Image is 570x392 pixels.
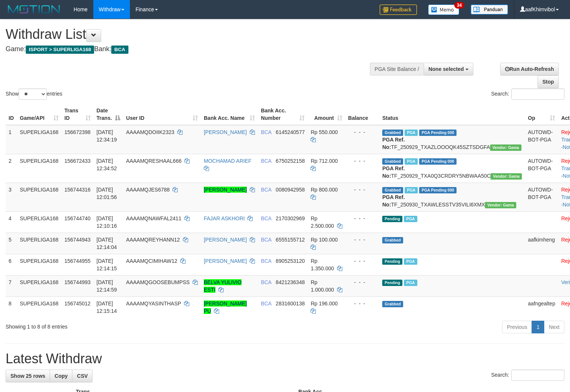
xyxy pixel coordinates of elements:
span: Copy 8905253120 to clipboard [276,258,305,264]
span: Vendor URL: https://trx31.1velocity.biz [485,202,516,208]
td: 5 [6,233,17,254]
span: AAAAMQDOIIK2323 [126,129,174,135]
label: Search: [491,88,564,100]
div: PGA Site Balance / [370,63,424,75]
span: Marked by aafsoumeymey [404,216,417,222]
div: - - - [348,157,377,165]
div: - - - [348,186,377,193]
th: Balance [345,104,380,125]
span: Marked by aafsoycanthlai [405,130,418,136]
span: Grabbed [382,158,403,165]
th: Bank Acc. Number: activate to sort column ascending [258,104,308,125]
span: Rp 550.000 [311,129,337,135]
h4: Game: Bank: [6,46,373,53]
a: Copy [50,370,72,382]
a: [PERSON_NAME] [204,258,247,264]
td: SUPERLIGA168 [17,275,62,296]
span: [DATE] 12:15:14 [97,301,117,314]
td: 6 [6,254,17,275]
td: AUTOWD-BOT-PGA [525,183,558,211]
span: Vendor URL: https://trx31.1velocity.biz [490,144,521,151]
span: Grabbed [382,130,403,136]
span: Copy 8421236348 to clipboard [276,279,305,285]
span: BCA [261,129,271,135]
span: Pending [382,258,402,265]
td: SUPERLIGA168 [17,125,62,154]
span: [DATE] 12:10:16 [97,215,117,229]
td: SUPERLIGA168 [17,296,62,318]
span: 156744740 [65,215,91,221]
span: Copy 6145240577 to clipboard [276,129,305,135]
a: Stop [538,75,559,88]
span: Rp 712.000 [311,158,337,164]
span: Show 25 rows [10,373,45,379]
div: - - - [348,300,377,307]
span: Copy [54,373,68,379]
span: Marked by aafsoycanthlai [405,187,418,193]
a: MOCHAMAD ARIEF [204,158,252,164]
span: 156672398 [65,129,91,135]
div: - - - [348,279,377,286]
td: 8 [6,296,17,318]
span: BCA [111,46,128,54]
span: Vendor URL: https://trx31.1velocity.biz [490,173,522,180]
th: ID [6,104,17,125]
th: Op: activate to sort column ascending [525,104,558,125]
th: Trans ID: activate to sort column ascending [62,104,94,125]
span: AAAAMQCIMIHAW12 [126,258,177,264]
img: Button%20Memo.svg [428,4,460,15]
span: PGA Pending [419,130,457,136]
span: Copy 2831600138 to clipboard [276,301,305,307]
h1: Withdraw List [6,27,373,42]
td: aafkimheng [525,233,558,254]
span: BCA [261,187,271,193]
input: Search: [511,88,564,100]
img: panduan.png [471,4,508,15]
span: [DATE] 12:01:56 [97,187,117,200]
th: Bank Acc. Name: activate to sort column ascending [201,104,258,125]
td: 3 [6,183,17,211]
span: AAAAMQNAWFAL2411 [126,215,181,221]
div: Showing 1 to 8 of 8 entries [6,320,232,330]
th: Status [379,104,525,125]
span: AAAAMQRESHAAL666 [126,158,182,164]
label: Show entries [6,88,62,100]
div: - - - [348,257,377,265]
td: 2 [6,154,17,183]
span: [DATE] 12:34:52 [97,158,117,171]
span: PGA Pending [419,187,457,193]
span: None selected [429,66,464,72]
a: Show 25 rows [6,370,50,382]
span: Copy 2170302969 to clipboard [276,215,305,221]
span: PGA Pending [419,158,457,165]
a: FAJAR ASKHORI [204,215,245,221]
span: Rp 2.500.000 [311,215,334,229]
th: Date Trans.: activate to sort column descending [94,104,123,125]
span: [DATE] 12:14:04 [97,237,117,250]
td: TF_250930_TXAWLESSTV35VILI6XMX [379,183,525,211]
td: AUTOWD-BOT-PGA [525,125,558,154]
span: BCA [261,301,271,307]
span: BCA [261,158,271,164]
span: 156744993 [65,279,91,285]
span: ISPORT > SUPERLIGA168 [26,46,94,54]
td: TF_250929_TXA0Q3CRDRY5NBWAA50C [379,154,525,183]
span: 156744955 [65,258,91,264]
span: 156744943 [65,237,91,243]
span: Rp 100.000 [311,237,337,243]
td: 7 [6,275,17,296]
td: TF_250929_TXAZLOOOQK45SZTSDGFA [379,125,525,154]
th: Amount: activate to sort column ascending [308,104,345,125]
td: 4 [6,211,17,233]
b: PGA Ref. No: [382,165,405,179]
span: Marked by aafsoycanthlai [404,258,417,265]
span: Pending [382,216,402,222]
a: [PERSON_NAME] PU [204,301,247,314]
span: Rp 1.350.000 [311,258,334,271]
td: SUPERLIGA168 [17,211,62,233]
span: BCA [261,279,271,285]
span: Pending [382,280,402,286]
span: [DATE] 12:14:15 [97,258,117,271]
span: [DATE] 12:34:19 [97,129,117,143]
b: PGA Ref. No: [382,137,405,150]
